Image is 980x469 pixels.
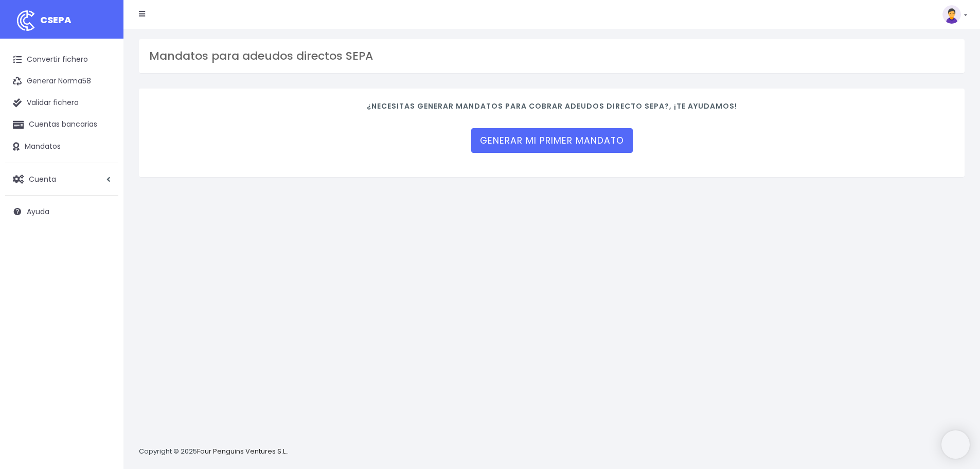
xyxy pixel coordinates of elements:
[29,173,56,184] span: Cuenta
[5,114,118,135] a: Cuentas bancarias
[5,49,118,71] a: Convertir fichero
[27,206,49,217] span: Ayuda
[5,168,118,190] a: Cuenta
[152,102,951,153] div: ¿Necesitas generar mandatos para cobrar adeudos directo SEPA?, ¡Te ayudamos!
[13,8,39,33] img: logo
[5,201,118,222] a: Ayuda
[942,5,961,24] img: profile
[149,49,954,63] h3: Mandatos para adeudos directos SEPA
[5,71,118,92] a: Generar Norma58
[5,92,118,114] a: Validar fichero
[5,136,118,158] a: Mandatos
[471,128,633,153] a: Generar mi primer mandato
[40,13,72,26] span: CSEPA
[197,446,287,456] a: Four Penguins Ventures S.L.
[139,446,289,457] p: Copyright © 2025 .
